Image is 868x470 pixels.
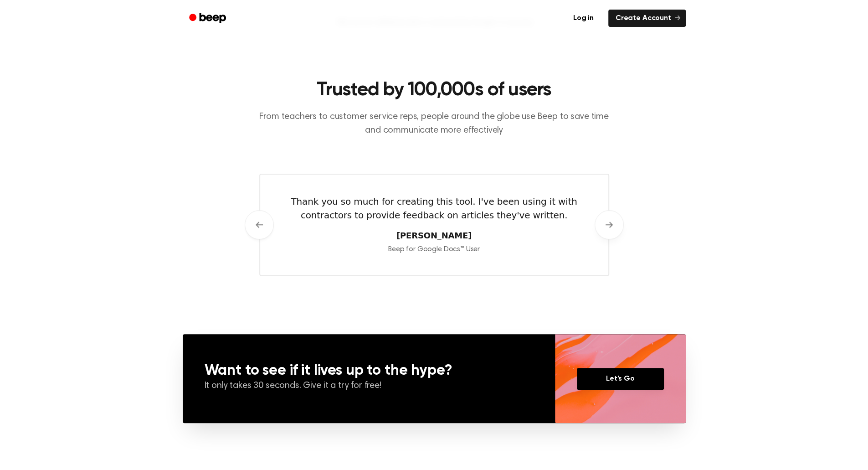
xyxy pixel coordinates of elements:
p: From teachers to customer service reps, people around the globe use Beep to save time and communi... [259,110,609,137]
a: Let’s Go [577,368,664,390]
span: Beep for Google Docs™ User [388,246,480,253]
a: Create Account [608,10,686,27]
blockquote: Thank you so much for creating this tool. I've been using it with contractors to provide feedback... [269,195,599,222]
h3: Want to see if it lives up to the hype? [205,363,533,378]
cite: [PERSON_NAME] [269,229,599,242]
a: Beep [183,10,234,27]
h2: Trusted by 100,000s of users [259,78,609,103]
p: It only takes 30 seconds. Give it a try for free! [205,380,533,393]
a: Log in [564,8,603,29]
